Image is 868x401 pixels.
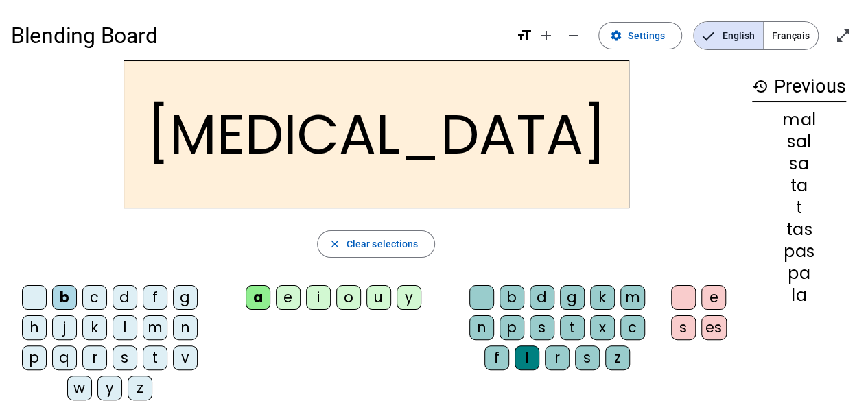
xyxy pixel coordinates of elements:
mat-icon: add [538,27,554,44]
div: e [276,285,301,310]
div: s [671,315,696,340]
div: s [575,345,600,370]
div: l [113,315,137,340]
h1: Blending Board [11,14,505,58]
span: Settings [628,27,665,44]
h2: [MEDICAL_DATA] [124,60,629,208]
div: p [500,315,524,340]
span: Clear selections [347,236,419,252]
div: sal [752,134,846,150]
mat-button-toggle-group: Language selection [693,21,819,50]
button: Decrease font size [560,22,587,49]
div: mal [752,112,846,128]
button: Clear selections [317,230,436,258]
div: r [545,345,570,370]
div: m [143,315,167,340]
div: p [22,345,47,370]
div: n [173,315,198,340]
mat-icon: remove [565,27,582,44]
mat-icon: close [329,238,341,250]
div: t [143,345,167,370]
div: t [752,199,846,216]
mat-icon: settings [610,29,622,42]
button: Increase font size [532,22,560,49]
div: n [469,315,494,340]
div: q [52,345,77,370]
div: ta [752,178,846,194]
div: la [752,287,846,304]
div: o [336,285,361,310]
div: es [701,315,727,340]
div: x [590,315,615,340]
div: k [82,315,107,340]
div: sa [752,156,846,172]
div: pas [752,243,846,260]
div: s [113,345,137,370]
div: b [500,285,524,310]
div: w [67,376,92,400]
div: g [560,285,585,310]
div: e [701,285,726,310]
div: d [113,285,137,310]
div: y [97,376,122,400]
h3: Previous [752,71,846,102]
span: Français [764,22,818,49]
div: t [560,315,585,340]
div: r [82,345,107,370]
div: l [515,345,539,370]
div: d [530,285,554,310]
div: h [22,315,47,340]
div: g [173,285,198,310]
div: i [306,285,331,310]
mat-icon: history [752,78,769,95]
div: c [82,285,107,310]
div: k [590,285,615,310]
div: s [530,315,554,340]
button: Enter full screen [830,22,857,49]
div: u [366,285,391,310]
div: f [484,345,509,370]
div: pa [752,265,846,282]
button: Settings [598,22,682,49]
div: j [52,315,77,340]
div: v [173,345,198,370]
div: f [143,285,167,310]
div: z [128,376,152,400]
div: y [397,285,421,310]
mat-icon: format_size [516,27,532,44]
span: English [694,22,763,49]
div: c [620,315,645,340]
div: b [52,285,77,310]
div: m [620,285,645,310]
mat-icon: open_in_full [835,27,852,44]
div: a [246,285,270,310]
div: z [605,345,630,370]
div: tas [752,221,846,238]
